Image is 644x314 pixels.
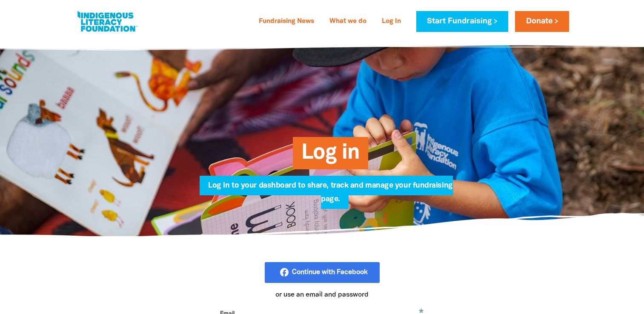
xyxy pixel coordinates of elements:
a: Donate [515,11,569,32]
a: Start Fundraising [416,11,508,32]
a: What we do [324,15,372,29]
a: Log In [377,15,406,29]
i: facebook_rounded [279,267,371,277]
a: Fundraising News [254,15,319,29]
span: Log in [301,143,360,169]
button: facebook_rounded Continue with Facebook [265,262,380,283]
p: or use an email and password [216,290,429,300]
span: Log in to your dashboard to share, track and manage your fundraising page. [208,182,452,209]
